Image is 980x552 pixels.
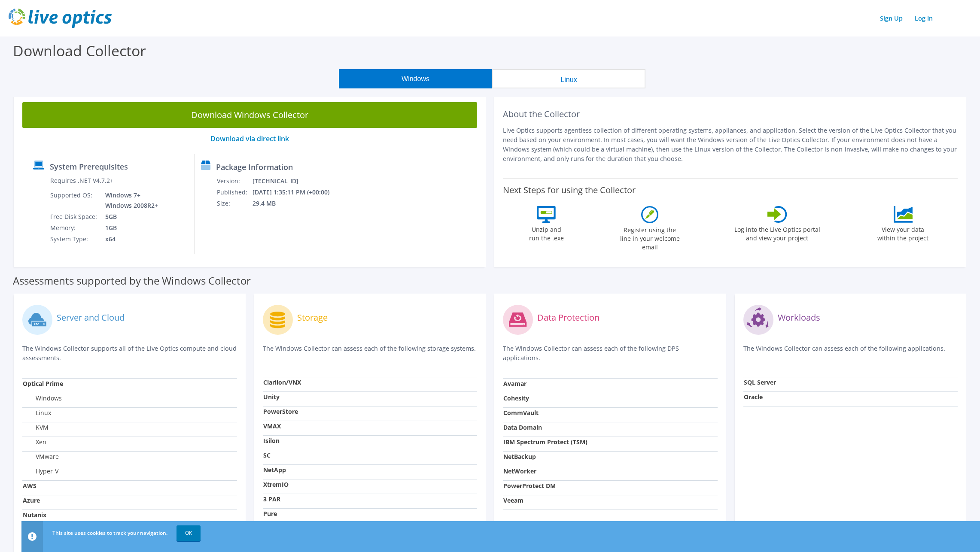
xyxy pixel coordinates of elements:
[13,41,146,61] label: Download Collector
[503,496,523,504] strong: Veeam
[503,109,958,119] h2: About the Collector
[50,190,99,211] td: Supported OS:
[216,198,252,209] td: Size:
[23,409,51,417] label: Linux
[744,378,776,386] strong: SQL Server
[50,222,99,234] td: Memory:
[263,422,281,430] strong: VMAX
[503,438,587,446] strong: IBM Spectrum Protect (TSM)
[23,496,40,504] strong: Azure
[503,409,539,417] strong: CommVault
[537,313,600,322] label: Data Protection
[23,394,62,403] label: Windows
[872,223,934,243] label: View your data within the project
[50,162,128,171] label: System Prerequisites
[263,495,280,503] strong: 3 PAR
[252,198,341,209] td: 29.4 MB
[734,223,821,243] label: Log into the Live Optics portal and view your project
[50,176,113,185] label: Requires .NET V4.7.2+
[503,126,958,164] p: Live Optics supports agentless collection of different operating systems, appliances, and applica...
[252,187,341,198] td: [DATE] 1:35:11 PM (+00:00)
[99,211,160,222] td: 5GB
[23,452,59,461] label: VMware
[263,393,280,401] strong: Unity
[23,379,63,388] strong: Optical Prime
[876,12,907,24] a: Sign Up
[503,452,536,461] strong: NetBackup
[503,344,718,363] p: The Windows Collector can assess each of the following DPS applications.
[216,176,252,187] td: Version:
[57,313,125,322] label: Server and Cloud
[216,187,252,198] td: Published:
[618,223,682,252] label: Register using the line in your welcome email
[252,176,341,187] td: [TECHNICAL_ID]
[339,69,492,88] button: Windows
[22,102,477,128] a: Download Windows Collector
[23,438,46,446] label: Xen
[492,69,645,88] button: Linux
[263,451,271,459] strong: SC
[210,134,289,143] a: Download via direct link
[263,480,289,488] strong: XtremIO
[263,344,478,361] p: The Windows Collector can assess each of the following storage systems.
[9,9,112,28] img: live_optics_svg.svg
[744,393,763,401] strong: Oracle
[263,437,280,445] strong: Isilon
[263,466,286,474] strong: NetApp
[503,185,636,195] label: Next Steps for using the Collector
[23,511,46,519] strong: Nutanix
[263,510,277,518] strong: Pure
[23,423,49,432] label: KVM
[297,313,328,322] label: Storage
[216,163,293,171] label: Package Information
[99,234,160,245] td: x64
[99,222,160,234] td: 1GB
[503,379,527,388] strong: Avamar
[527,223,566,243] label: Unzip and run the .exe
[22,344,237,363] p: The Windows Collector supports all of the Live Optics compute and cloud assessments.
[50,234,99,245] td: System Type:
[177,525,201,541] a: OK
[50,211,99,222] td: Free Disk Space:
[52,529,167,537] span: This site uses cookies to track your navigation.
[23,482,37,490] strong: AWS
[263,378,301,386] strong: Clariion/VNX
[13,276,251,285] label: Assessments supported by the Windows Collector
[503,423,542,431] strong: Data Domain
[910,12,937,24] a: Log In
[778,313,820,322] label: Workloads
[503,482,556,490] strong: PowerProtect DM
[743,344,958,361] p: The Windows Collector can assess each of the following applications.
[263,407,298,416] strong: PowerStore
[503,467,536,475] strong: NetWorker
[23,467,58,476] label: Hyper-V
[503,394,529,402] strong: Cohesity
[99,190,160,211] td: Windows 7+ Windows 2008R2+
